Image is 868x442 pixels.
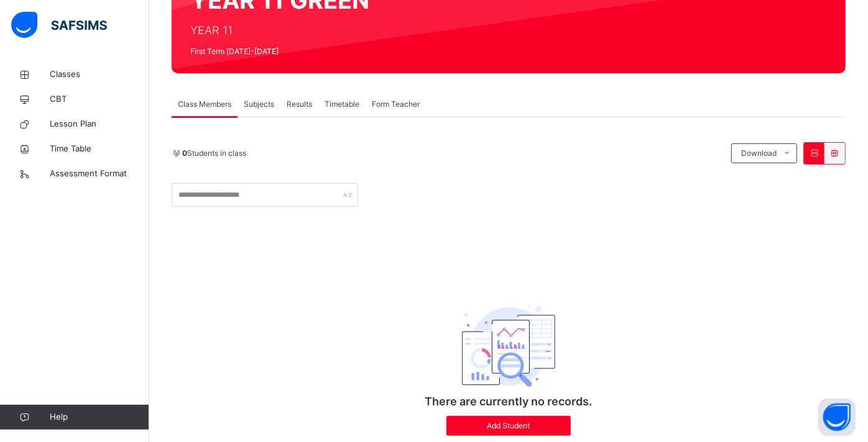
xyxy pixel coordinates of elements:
span: Form Teacher [372,99,420,110]
span: Help [50,411,149,423]
img: safsims [11,12,107,38]
span: Add Student [456,420,561,431]
span: Classes [50,68,149,81]
span: Students in class [182,148,246,159]
span: Results [287,99,312,110]
span: Class Members [178,99,231,110]
span: CBT [50,93,149,106]
span: Subjects [244,99,274,110]
button: Open asap [818,399,856,436]
span: Time Table [50,143,149,155]
b: 0 [182,148,187,158]
span: Lesson Plan [50,118,149,130]
span: Assessment Format [50,168,149,180]
p: There are currently no records. [384,393,633,410]
img: classEmptyState.7d4ec5dc6d57f4e1adfd249b62c1c528.svg [462,305,555,387]
span: Download [741,148,777,159]
span: Timetable [325,99,359,110]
